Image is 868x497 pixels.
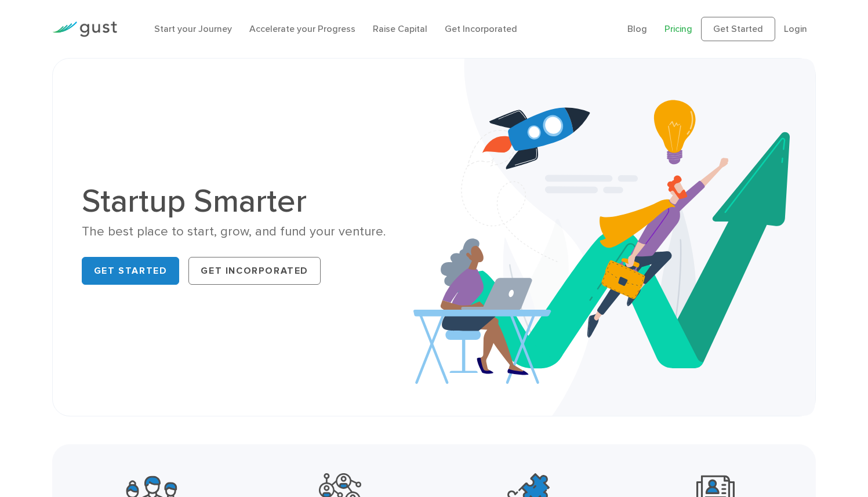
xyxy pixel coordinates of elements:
img: Gust Logo [52,21,117,37]
img: Startup Smarter Hero [413,59,815,416]
a: Blog [627,23,647,34]
a: Get Incorporated [188,257,321,285]
a: Login [784,23,807,34]
a: Raise Capital [373,23,427,34]
a: Get Incorporated [445,23,517,34]
a: Pricing [664,23,692,34]
div: The best place to start, grow, and fund your venture. [82,223,426,240]
a: Get Started [82,257,180,285]
a: Start your Journey [154,23,232,34]
h1: Startup Smarter [82,185,426,217]
a: Accelerate your Progress [249,23,355,34]
a: Get Started [701,17,775,41]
